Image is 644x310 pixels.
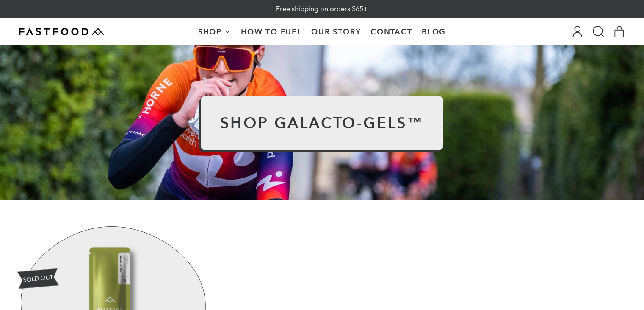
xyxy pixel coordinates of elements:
img: Fastfood [19,28,104,35]
span: Shop [198,28,224,36]
a: Blog [417,18,451,45]
button: Shop [193,18,236,45]
a: How To Fuel [236,18,307,45]
h2: Shop Galacto-Gels™ [220,116,424,131]
a: Contact [366,18,417,45]
a: Our Story [307,18,366,45]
